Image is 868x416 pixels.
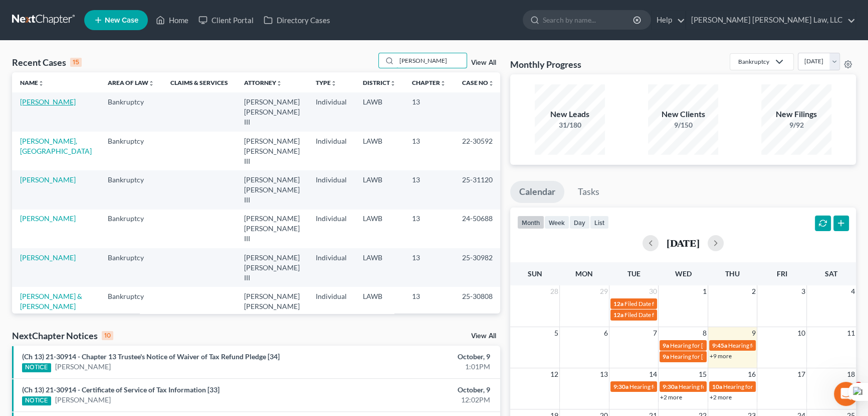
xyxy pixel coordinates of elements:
[796,327,806,339] span: 10
[544,216,569,229] button: week
[679,383,843,390] span: Hearing for [US_STATE] Safety Association of Timbermen - Self I
[738,57,769,66] div: Bankruptcy
[648,368,658,380] span: 14
[331,80,337,86] i: unfold_more
[652,11,685,29] a: Help
[728,342,806,349] span: Hearing for [PERSON_NAME]
[355,170,404,209] td: LAWB
[663,342,669,349] span: 9a
[20,137,92,155] a: [PERSON_NAME], [GEOGRAPHIC_DATA]
[854,382,862,390] span: 3
[341,352,490,362] div: October, 9
[404,92,454,131] td: 13
[20,253,76,262] a: [PERSON_NAME]
[710,393,732,401] a: +2 more
[603,327,609,339] span: 6
[667,238,700,248] h2: [DATE]
[613,383,628,390] span: 9:30a
[308,92,355,131] td: Individual
[712,342,727,349] span: 9:45a
[454,248,502,287] td: 25-30982
[236,210,308,248] td: [PERSON_NAME] [PERSON_NAME] III
[535,109,605,120] div: New Leads
[471,333,496,340] a: View All
[825,269,837,278] span: Sat
[22,385,220,394] a: (Ch 13) 21-30914 - Certificate of Service of Tax Information [33]
[549,368,559,380] span: 12
[404,210,454,248] td: 13
[55,362,111,372] a: [PERSON_NAME]
[543,11,634,29] input: Search by name...
[20,97,76,106] a: [PERSON_NAME]
[686,11,855,29] a: [PERSON_NAME] [PERSON_NAME] Law, LLC
[316,79,337,86] a: Typeunfold_more
[12,330,113,342] div: NextChapter Notices
[488,80,494,86] i: unfold_more
[510,58,581,70] h3: Monthly Progress
[308,287,355,326] td: Individual
[834,382,858,406] iframe: Intercom live chat
[796,368,806,380] span: 17
[846,327,856,339] span: 11
[517,216,544,229] button: month
[440,80,446,86] i: unfold_more
[599,285,609,297] span: 29
[236,132,308,170] td: [PERSON_NAME] [PERSON_NAME] III
[308,210,355,248] td: Individual
[648,120,718,130] div: 9/150
[355,287,404,326] td: LAWB
[660,393,682,401] a: +2 more
[575,269,593,278] span: Mon
[751,285,757,297] span: 2
[751,327,757,339] span: 9
[471,59,496,66] a: View All
[652,327,658,339] span: 7
[396,53,467,68] input: Search by name...
[613,311,623,319] span: 12a
[613,300,623,307] span: 12a
[648,285,658,297] span: 30
[702,285,708,297] span: 1
[629,383,794,390] span: Hearing for [US_STATE] Safety Association of Timbermen - Self I
[404,287,454,326] td: 13
[308,170,355,209] td: Individual
[355,92,404,131] td: LAWB
[454,132,502,170] td: 22-30592
[454,170,502,209] td: 25-31120
[102,331,113,340] div: 10
[355,248,404,287] td: LAWB
[404,132,454,170] td: 13
[670,353,748,360] span: Hearing for [PERSON_NAME]
[454,210,502,248] td: 24-50688
[100,170,162,209] td: Bankruptcy
[553,327,559,339] span: 5
[663,353,669,360] span: 9a
[236,92,308,131] td: [PERSON_NAME] [PERSON_NAME] III
[341,362,490,372] div: 1:01PM
[100,92,162,131] td: Bankruptcy
[20,175,76,184] a: [PERSON_NAME]
[148,80,154,86] i: unfold_more
[363,79,396,86] a: Districtunfold_more
[259,11,335,29] a: Directory Cases
[777,269,787,278] span: Fri
[70,58,82,67] div: 15
[108,79,154,86] a: Area of Lawunfold_more
[723,383,801,390] span: Hearing for [PERSON_NAME]
[404,170,454,209] td: 13
[710,352,732,360] a: +9 more
[599,368,609,380] span: 13
[702,327,708,339] span: 8
[244,79,282,86] a: Attorneyunfold_more
[390,80,396,86] i: unfold_more
[454,287,502,326] td: 25-30808
[20,214,76,223] a: [PERSON_NAME]
[236,248,308,287] td: [PERSON_NAME] [PERSON_NAME] III
[100,132,162,170] td: Bankruptcy
[725,269,740,278] span: Thu
[22,396,51,405] div: NOTICE
[528,269,542,278] span: Sun
[162,72,236,92] th: Claims & Services
[276,80,282,86] i: unfold_more
[510,181,564,203] a: Calendar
